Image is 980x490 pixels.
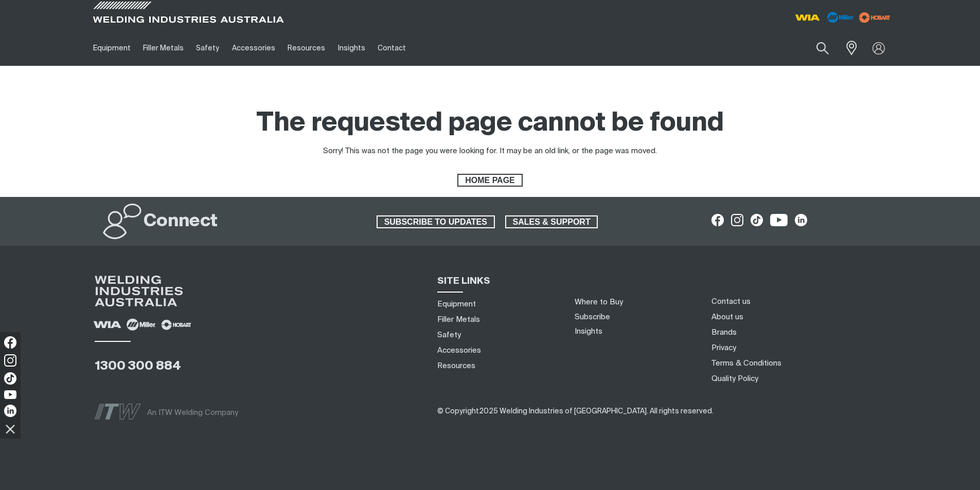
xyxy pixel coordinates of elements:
a: Where to Buy [575,298,623,306]
img: miller [856,10,894,25]
img: Instagram [4,354,16,367]
a: Terms & Conditions [711,358,781,369]
span: An ITW Welding Company [147,409,238,416]
a: Filler Metals [137,30,190,66]
a: Accessories [437,345,481,356]
a: Contact us [711,296,751,307]
a: HOME PAGE [457,174,522,187]
a: Insights [575,328,602,335]
a: Equipment [87,30,137,66]
span: SITE LINKS [437,277,490,286]
a: Brands [711,327,737,338]
img: Facebook [4,336,16,349]
img: TikTok [4,372,16,385]
a: Quality Policy [711,373,758,384]
h1: The requested page cannot be found [256,107,724,140]
a: 1300 300 884 [95,360,181,372]
div: Sorry! This was not the page you were looking for. It may be an old link, or the page was moved. [323,146,657,157]
img: LinkedIn [4,405,16,417]
a: Resources [437,360,475,371]
nav: Sitemap [434,296,562,373]
a: Privacy [711,342,736,353]
a: Resources [281,30,331,66]
span: ​​​​​​​​​​​​​​​​​​ ​​​​​​ [437,407,714,415]
img: YouTube [4,390,16,399]
nav: Footer [708,294,905,386]
a: Safety [190,30,225,66]
a: Subscribe [575,313,610,321]
a: Filler Metals [437,314,480,325]
a: About us [711,312,743,322]
a: SALES & SUPPORT [505,215,598,229]
button: Search products [805,36,840,60]
img: hide socials [2,420,19,438]
nav: Main [87,30,692,66]
span: HOME PAGE [458,174,521,187]
a: Safety [437,330,461,340]
span: SALES & SUPPORT [506,215,597,229]
h2: Connect [144,210,218,233]
a: Accessories [226,30,281,66]
a: Insights [331,30,371,66]
a: Equipment [437,299,476,310]
input: Product name or item number... [792,36,840,60]
a: SUBSCRIBE TO UPDATES [377,215,495,229]
a: Contact [371,30,412,66]
span: SUBSCRIBE TO UPDATES [378,215,494,229]
span: © Copyright 2025 Welding Industries of [GEOGRAPHIC_DATA] . All rights reserved. [437,408,714,415]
